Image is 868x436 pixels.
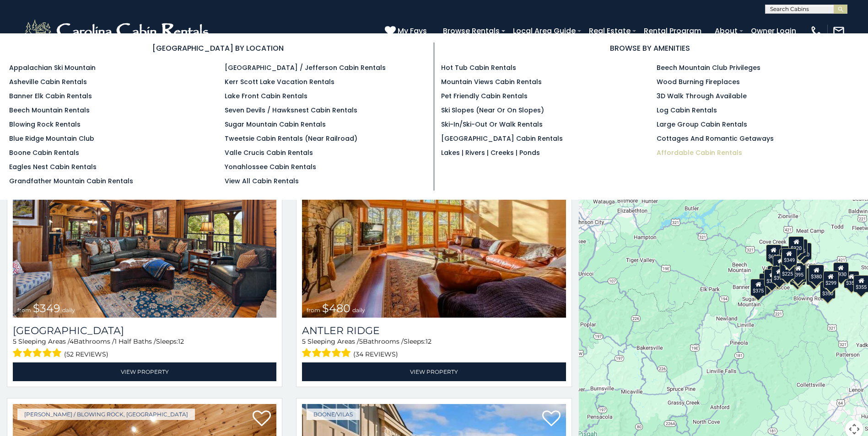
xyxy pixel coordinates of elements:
[657,91,747,101] a: 3D Walk Through Available
[779,246,795,263] div: $565
[9,120,81,129] a: Blowing Rock Rentals
[225,148,313,157] a: Valle Crucis Cabin Rentals
[441,91,528,101] a: Pet Friendly Cabin Rentals
[823,271,838,288] div: $299
[441,106,544,115] a: Ski Slopes (Near or On Slopes)
[17,307,31,314] span: from
[657,120,747,129] a: Large Group Cabin Rentals
[225,162,316,171] a: Yonahlossee Cabin Rentals
[9,134,94,143] a: Blue Ridge Mountain Club
[13,141,276,318] a: Diamond Creek Lodge from $349 daily
[64,348,108,360] span: (52 reviews)
[302,141,566,318] img: Antler Ridge
[385,25,429,37] a: My Favs
[746,23,801,39] a: Owner Login
[62,307,75,314] span: daily
[13,324,276,337] a: [GEOGRAPHIC_DATA]
[13,324,276,337] h3: Diamond Creek Lodge
[9,176,133,186] a: Grandfather Mountain Cabin Rentals
[9,162,97,171] a: Eagles Nest Cabin Rentals
[302,337,306,346] span: 5
[584,23,635,39] a: Real Estate
[225,120,326,129] a: Sugar Mountain Cabin Rentals
[771,266,787,283] div: $395
[307,307,320,314] span: from
[639,23,706,39] a: Rental Program
[426,337,431,346] span: 12
[33,302,60,315] span: $349
[178,337,184,346] span: 12
[9,148,79,157] a: Boone Cabin Rentals
[820,282,836,299] div: $350
[302,362,566,381] a: View Property
[13,362,276,381] a: View Property
[13,337,16,346] span: 5
[17,409,195,420] a: [PERSON_NAME] / Blowing Rock, [GEOGRAPHIC_DATA]
[352,307,365,314] span: daily
[398,25,427,37] span: My Favs
[441,148,540,157] a: Lakes | Rivers | Creeks | Ponds
[225,106,357,115] a: Seven Devils / Hawksnest Cabin Rentals
[70,337,74,346] span: 4
[9,43,427,54] h3: [GEOGRAPHIC_DATA] BY LOCATION
[359,337,363,346] span: 5
[322,302,350,315] span: $480
[9,77,87,86] a: Asheville Cabin Rentals
[13,337,276,360] div: Sleeping Areas / Bathrooms / Sleeps:
[114,337,156,346] span: 1 Half Baths /
[441,120,543,129] a: Ski-in/Ski-Out or Walk Rentals
[225,63,386,72] a: [GEOGRAPHIC_DATA] / Jefferson Cabin Rentals
[9,106,90,115] a: Beech Mountain Rentals
[9,63,96,72] a: Appalachian Ski Mountain
[710,23,742,39] a: About
[307,409,360,420] a: Boone/Vilas
[780,262,795,279] div: $225
[657,148,742,157] a: Affordable Cabin Rentals
[832,25,845,37] img: mail-regular-white.png
[253,409,271,429] a: Add to favorites
[225,134,357,143] a: Tweetsie Cabin Rentals (Near Railroad)
[810,25,823,37] img: phone-regular-white.png
[782,248,797,266] div: $349
[750,279,766,296] div: $375
[657,106,717,115] a: Log Cabin Rentals
[9,91,92,101] a: Banner Elk Cabin Rentals
[542,409,561,429] a: Add to favorites
[438,23,504,39] a: Browse Rentals
[657,63,760,72] a: Beech Mountain Club Privileges
[809,265,824,282] div: $380
[302,141,566,318] a: Antler Ridge from $480 daily
[441,43,859,54] h3: BROWSE BY AMENITIES
[657,77,740,86] a: Wood Burning Fireplaces
[225,77,334,86] a: Kerr Scott Lake Vacation Rentals
[788,236,804,254] div: $320
[766,245,782,262] div: $635
[302,324,566,337] a: Antler Ridge
[302,337,566,360] div: Sleeping Areas / Bathrooms / Sleeps:
[657,134,774,143] a: Cottages and Romantic Getaways
[833,262,849,280] div: $930
[13,141,276,318] img: Diamond Creek Lodge
[441,63,516,72] a: Hot Tub Cabin Rentals
[764,269,780,287] div: $325
[441,77,542,86] a: Mountain Views Cabin Rentals
[844,271,859,288] div: $355
[508,23,580,39] a: Local Area Guide
[353,348,398,360] span: (34 reviews)
[441,134,563,143] a: [GEOGRAPHIC_DATA] Cabin Rentals
[225,176,299,186] a: View All Cabin Rentals
[790,263,806,280] div: $395
[225,91,307,101] a: Lake Front Cabin Rentals
[773,255,788,273] div: $410
[806,268,822,285] div: $695
[23,17,213,45] img: White-1-2.png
